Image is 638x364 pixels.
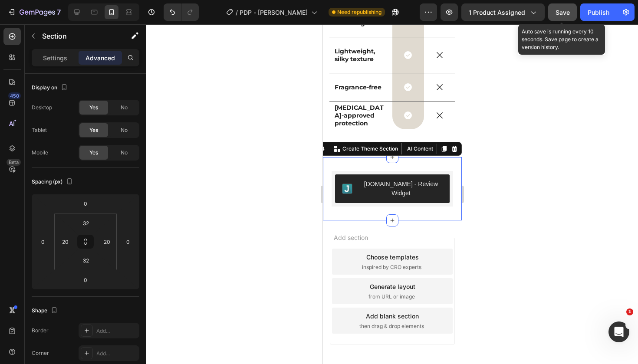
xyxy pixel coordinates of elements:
[323,24,462,364] iframe: Design area
[36,235,49,248] input: 0
[32,104,52,111] div: Desktop
[32,327,49,334] div: Border
[556,9,570,16] span: Save
[32,349,49,357] div: Corner
[3,3,65,21] button: 7
[43,53,67,62] p: Settings
[121,104,128,111] span: No
[121,126,128,134] span: No
[608,321,629,342] iframe: Intercom live chat
[77,273,94,286] input: 0
[32,149,48,157] div: Mobile
[89,104,98,111] span: Yes
[548,3,577,21] button: Save
[77,216,95,230] input: 2xl
[337,8,381,16] span: Need republishing
[96,327,137,335] div: Add...
[7,159,21,166] div: Beta
[96,350,137,357] div: Add...
[89,149,98,157] span: Yes
[461,3,545,21] button: 1 product assigned
[32,176,75,188] div: Spacing (px)
[57,7,61,17] p: 7
[86,53,115,62] p: Advanced
[164,3,199,21] div: Undo/Redo
[32,305,59,317] div: Shape
[626,308,633,315] span: 1
[100,235,113,248] input: 20px
[42,31,113,41] p: Section
[469,8,525,17] span: 1 product assigned
[77,197,94,210] input: 0
[77,254,95,267] input: 2xl
[240,8,308,17] span: PDP - [PERSON_NAME]
[32,126,47,134] div: Tablet
[8,92,21,99] div: 450
[89,126,98,134] span: Yes
[32,82,69,94] div: Display on
[580,3,617,21] button: Publish
[588,8,609,17] div: Publish
[121,149,128,157] span: No
[122,235,135,248] input: 0
[59,235,72,248] input: 20px
[236,8,238,17] span: /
